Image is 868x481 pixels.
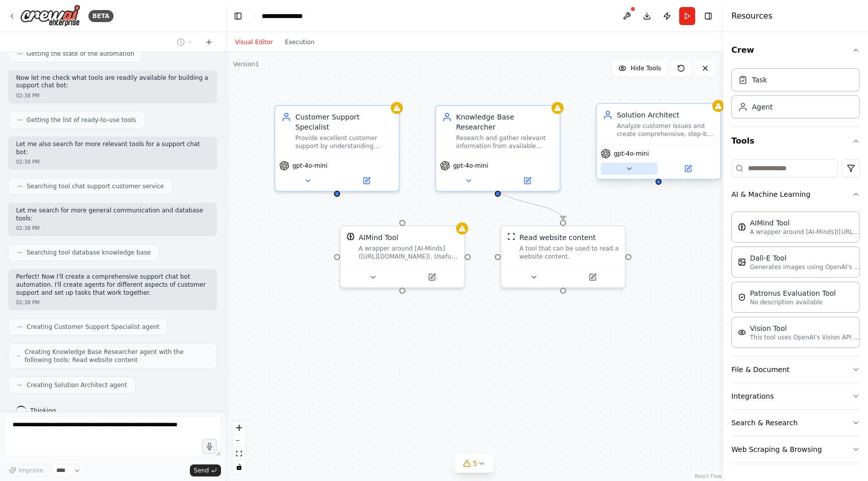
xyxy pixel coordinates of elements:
[262,11,313,21] nav: breadcrumb
[500,225,626,288] div: ScrapeWebsiteToolRead website contentA tool that can be used to read a website content.
[16,74,209,90] p: Now let me check what tools are readily available for building a support chat bot:
[750,263,860,271] p: Generates images using OpenAI's Dall-E model.
[456,134,554,150] div: Research and gather relevant information from available knowledge sources to support customer inq...
[731,207,860,356] div: AI & Machine Learning
[27,323,159,331] span: Creating Customer Support Specialist agent
[295,112,393,132] div: Customer Support Specialist
[340,225,465,288] div: AIMindToolAIMind ToolA wrapper around [AI-Minds]([URL][DOMAIN_NAME]). Useful for when you need an...
[731,155,860,471] div: Tools
[456,112,554,132] div: Knowledge Base Researcher
[596,105,721,182] div: Solution ArchitectAnalyze customer issues and create comprehensive, step-by-step solutions for {c...
[738,223,746,231] img: AIMindTool
[88,10,114,22] div: BETA
[16,92,209,99] div: 02:38 PM
[731,410,860,436] button: Search & Research
[731,356,860,383] button: File & Document
[27,182,164,190] span: Searching tool chat support customer service
[233,460,246,473] button: toggle interactivity
[295,134,393,150] div: Provide excellent customer support by understanding customer inquiries, troubleshooting issues, a...
[738,328,746,336] img: VisionTool
[359,232,398,243] div: AIMind Tool
[612,60,667,76] button: Hide Tools
[25,348,208,364] span: Creating Knowledge Base Researcher agent with the following tools: Read website content
[27,249,151,257] span: Searching tool database knowledge base
[731,36,860,64] button: Crew
[16,207,209,222] p: Let me search for more general communication and database tools:
[338,175,395,187] button: Open in side panel
[16,299,209,306] div: 02:38 PM
[16,141,209,156] p: Let me also search for more relevant tools for a support chat bot:
[617,122,714,138] div: Analyze customer issues and create comprehensive, step-by-step solutions for {customer_inquiry}. ...
[507,232,515,240] img: ScrapeWebsiteTool
[731,436,860,462] button: Web Scraping & Browsing
[359,245,458,261] div: A wrapper around [AI-Minds]([URL][DOMAIN_NAME]). Useful for when you need answers to questions fr...
[19,466,43,474] span: Improve
[695,473,722,479] a: React Flow attribution
[752,102,773,112] div: Agent
[564,271,621,283] button: Open in side panel
[499,175,556,187] button: Open in side panel
[229,36,279,48] button: Visual Editor
[731,181,860,207] button: AI & Machine Learning
[16,273,209,297] p: Perfect! Now I'll create a comprehensive support chat bot automation. I'll create agents for diff...
[750,218,860,228] div: AIMind Tool
[233,421,246,473] div: React Flow controls
[750,288,836,298] div: Patronus Evaluation Tool
[201,36,217,48] button: Start a new chat
[403,271,460,283] button: Open in side panel
[347,232,355,240] img: AIMindTool
[660,163,716,175] button: Open in side panel
[731,383,860,409] button: Integrations
[233,447,246,460] button: fit view
[519,245,619,261] div: A tool that can be used to read a website content.
[731,127,860,155] button: Tools
[473,458,478,468] span: 5
[738,258,746,266] img: DallETool
[30,407,62,415] span: Thinking...
[752,75,767,85] div: Task
[20,5,80,27] img: Logo
[27,116,136,124] span: Getting the list of ready-to-use tools
[190,464,221,476] button: Send
[233,60,259,68] div: Version 1
[750,323,860,333] div: Vision Tool
[750,253,860,263] div: Dall-E Tool
[750,298,836,306] p: No description available
[292,162,328,170] span: gpt-4o-mini
[274,105,400,192] div: Customer Support SpecialistProvide excellent customer support by understanding customer inquiries...
[630,64,661,72] span: Hide Tools
[27,381,127,389] span: Creating Solution Architect agent
[750,333,860,341] p: This tool uses OpenAI's Vision API to describe the contents of an image.
[731,64,860,127] div: Crew
[493,187,568,220] g: Edge from 85abc0e9-115b-4782-891a-060d2518eda9 to ed9c569c-ceb3-4717-8521-36653cf4741d
[16,158,209,166] div: 02:38 PM
[27,50,134,58] span: Getting the state of the automation
[453,162,488,170] span: gpt-4o-mini
[194,466,209,474] span: Send
[738,293,746,301] img: PatronusEvalTool
[750,228,860,236] p: A wrapper around [AI-Minds]([URL][DOMAIN_NAME]). Useful for when you need answers to questions fr...
[435,105,561,192] div: Knowledge Base ResearcherResearch and gather relevant information from available knowledge source...
[16,224,209,232] div: 02:38 PM
[233,421,246,434] button: zoom in
[173,36,197,48] button: Switch to previous chat
[455,454,494,473] button: 5
[4,464,48,477] button: Improve
[701,9,715,23] button: Hide right sidebar
[617,110,714,120] div: Solution Architect
[202,439,217,454] button: Click to speak your automation idea
[231,9,245,23] button: Hide left sidebar
[519,232,596,243] div: Read website content
[233,434,246,447] button: zoom out
[731,10,773,22] h4: Resources
[614,150,649,158] span: gpt-4o-mini
[279,36,320,48] button: Execution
